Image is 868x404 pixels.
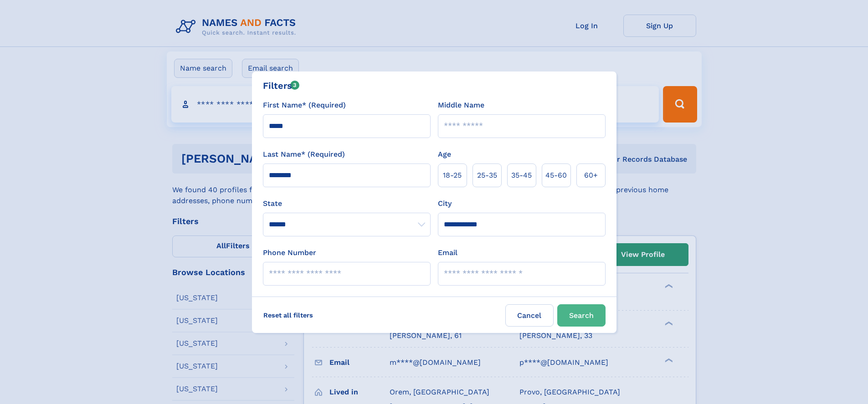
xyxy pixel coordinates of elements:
span: 25‑35 [477,170,497,181]
span: 18‑25 [443,170,462,181]
label: Phone Number [263,247,316,258]
label: Last Name* (Required) [263,149,345,160]
label: Middle Name [438,100,484,111]
div: Filters [263,79,300,92]
label: State [263,198,431,209]
label: City [438,198,452,209]
label: Age [438,149,451,160]
span: 60+ [584,170,598,181]
button: Search [557,304,606,327]
span: 45‑60 [545,170,567,181]
label: Cancel [505,304,554,327]
label: First Name* (Required) [263,100,346,111]
label: Reset all filters [257,304,319,326]
span: 35‑45 [511,170,532,181]
label: Email [438,247,457,258]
